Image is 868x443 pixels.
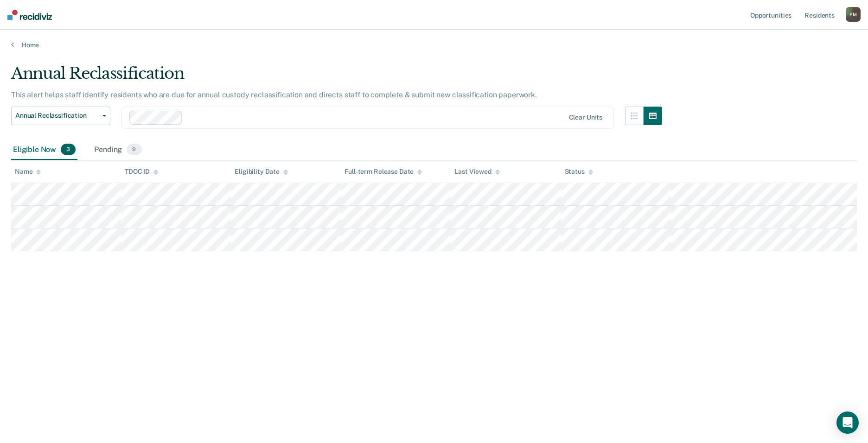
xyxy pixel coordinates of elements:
[836,411,859,434] div: Open Intercom Messenger
[454,168,499,176] div: Last Viewed
[7,10,52,20] img: Recidiviz
[15,168,41,176] div: Name
[565,168,593,176] div: Status
[125,168,158,176] div: TDOC ID
[61,144,76,156] span: 3
[569,114,603,121] div: Clear units
[92,140,143,160] div: Pending9
[127,144,141,156] span: 9
[846,7,861,22] button: EM
[345,168,422,176] div: Full-term Release Date
[15,112,99,120] span: Annual Reclassification
[11,64,662,90] div: Annual Reclassification
[846,7,861,22] div: E M
[11,140,77,160] div: Eligible Now3
[235,168,288,176] div: Eligibility Date
[11,41,857,49] a: Home
[11,90,537,99] p: This alert helps staff identify residents who are due for annual custody reclassification and dir...
[11,107,110,125] button: Annual Reclassification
